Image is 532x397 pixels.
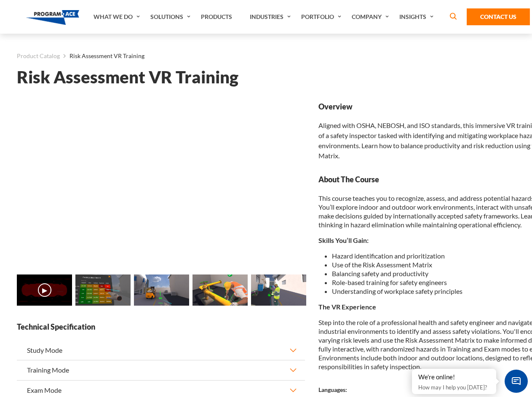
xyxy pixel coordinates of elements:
[251,274,306,306] img: Risk Assessment VR Training - Preview 4
[467,8,530,25] a: Contact Us
[418,382,490,392] p: How may I help you [DATE]?
[318,386,347,393] strong: Languages:
[17,360,305,380] button: Training Mode
[75,274,131,306] img: Risk Assessment VR Training - Preview 1
[60,51,144,61] li: Risk Assessment VR Training
[17,341,305,360] button: Study Mode
[26,10,80,25] img: Program-Ace
[505,370,528,393] span: Chat Widget
[17,101,305,264] iframe: Risk Assessment VR Training - Video 0
[17,274,72,306] img: Risk Assessment VR Training - Video 0
[38,283,51,297] button: ▶
[134,274,189,306] img: Risk Assessment VR Training - Preview 2
[192,274,248,306] img: Risk Assessment VR Training - Preview 3
[418,373,490,381] div: We're online!
[17,51,60,61] a: Product Catalog
[17,322,305,332] strong: Technical Specification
